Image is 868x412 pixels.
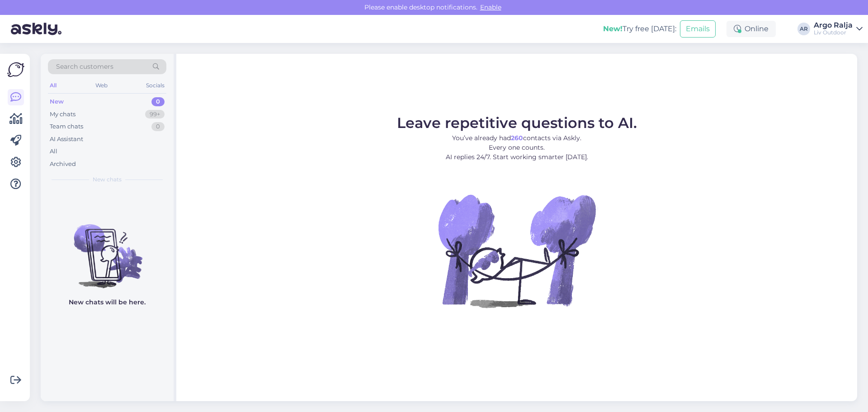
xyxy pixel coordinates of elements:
[50,97,64,106] div: New
[50,110,75,119] div: My chats
[56,62,113,71] span: Search customers
[814,29,853,36] div: Liv Outdoor
[477,3,504,11] span: Enable
[726,21,776,37] div: Online
[144,80,166,91] div: Socials
[797,23,810,35] div: AR
[94,80,109,91] div: Web
[151,122,165,131] div: 0
[48,80,58,91] div: All
[814,22,853,29] div: Argo Ralja
[50,122,83,131] div: Team chats
[680,20,716,38] button: Emails
[41,208,174,289] img: No chats
[435,169,598,332] img: No Chat active
[50,147,57,156] div: All
[50,160,76,169] div: Archived
[7,61,24,78] img: Askly Logo
[511,134,523,142] b: 260
[69,298,146,307] p: New chats will be here.
[151,97,165,106] div: 0
[814,22,863,36] a: Argo RaljaLiv Outdoor
[50,135,83,144] div: AI Assistant
[145,110,165,119] div: 99+
[603,24,676,34] div: Try free [DATE]:
[93,175,122,184] span: New chats
[397,114,637,132] span: Leave repetitive questions to AI.
[603,24,623,33] b: New!
[397,133,637,162] p: You’ve already had contacts via Askly. Every one counts. AI replies 24/7. Start working smarter [...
